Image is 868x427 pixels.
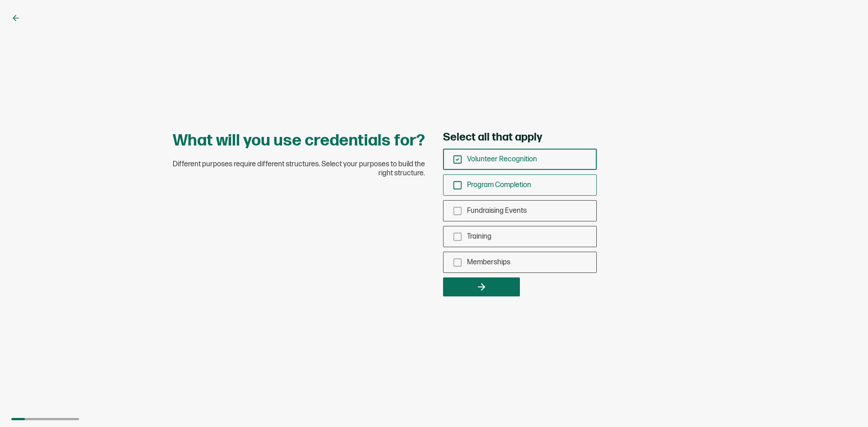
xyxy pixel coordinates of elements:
[467,232,491,241] span: Training
[467,181,531,189] span: Program Completion
[467,206,527,215] span: Fundraising Events
[467,155,537,164] span: Volunteer Recognition
[717,325,868,427] iframe: Chat Widget
[467,258,510,267] span: Memberships
[173,131,425,151] h1: What will you use credentials for?
[443,149,597,273] div: checkbox-group
[172,160,425,178] span: Different purposes require different structures. Select your purposes to build the right structure.
[443,131,542,144] span: Select all that apply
